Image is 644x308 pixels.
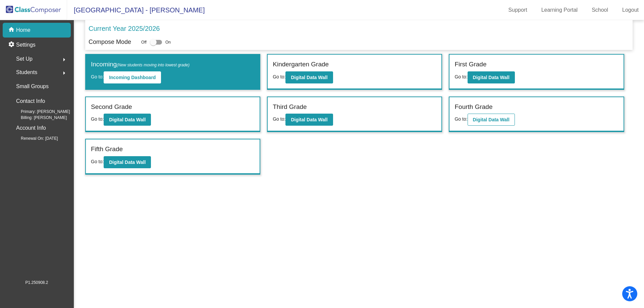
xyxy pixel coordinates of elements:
span: Go to: [273,116,285,122]
b: Incoming Dashboard [109,75,156,80]
span: Go to: [91,116,104,122]
span: On [165,39,171,45]
span: Billing: [PERSON_NAME] [10,115,67,121]
p: Home [16,26,31,34]
span: Go to: [454,116,467,122]
a: Logout [617,5,644,15]
label: Incoming [91,60,190,69]
p: Current Year 2025/2026 [89,23,160,34]
span: (New students moving into lowest grade) [117,63,190,67]
span: Students [16,68,37,77]
p: Compose Mode [89,38,131,47]
a: Learning Portal [536,5,583,15]
span: Go to: [273,74,285,79]
span: Go to: [91,159,104,164]
span: Renewal On: [DATE] [10,135,58,141]
mat-icon: arrow_right [60,56,68,64]
span: [GEOGRAPHIC_DATA] - [PERSON_NAME] [67,5,205,15]
label: Fourth Grade [454,102,492,112]
button: Incoming Dashboard [104,71,161,83]
mat-icon: home [8,26,16,34]
b: Digital Data Wall [109,160,146,165]
p: Contact Info [16,97,45,106]
label: Kindergarten Grade [273,60,329,69]
label: Second Grade [91,102,132,112]
mat-icon: arrow_right [60,69,68,77]
p: Small Groups [16,82,49,91]
b: Digital Data Wall [291,75,327,80]
button: Digital Data Wall [285,71,333,83]
span: Go to: [454,74,467,79]
button: Digital Data Wall [104,114,151,126]
label: Fifth Grade [91,144,123,154]
span: Set Up [16,54,33,64]
mat-icon: settings [8,41,16,49]
p: Settings [16,41,36,49]
a: School [586,5,613,15]
b: Digital Data Wall [109,117,146,122]
button: Digital Data Wall [285,114,333,126]
label: First Grade [454,60,486,69]
b: Digital Data Wall [473,117,509,122]
button: Digital Data Wall [468,71,515,83]
button: Digital Data Wall [468,114,515,126]
a: Support [503,5,533,15]
button: Digital Data Wall [104,156,151,168]
span: Primary: [PERSON_NAME] [10,109,70,115]
label: Third Grade [273,102,307,112]
span: Off [141,39,147,45]
b: Digital Data Wall [473,75,509,80]
span: Go to: [91,74,104,79]
p: Account Info [16,123,46,133]
b: Digital Data Wall [291,117,327,122]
